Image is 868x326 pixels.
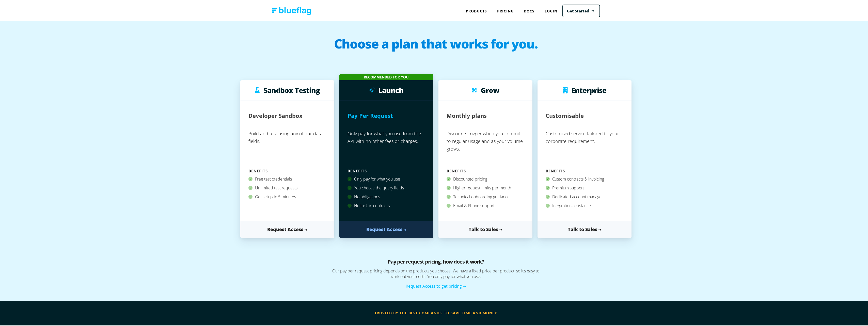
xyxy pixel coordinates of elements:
a: Request Access [240,220,334,237]
div: Custom contracts & invoicing [546,174,623,183]
div: Unlimited test requests [248,183,326,192]
p: Discounts trigger when you commit to regular usage and as your volume grows. [447,127,524,166]
a: Talk to Sales [538,220,632,237]
h2: Monthly plans [447,108,487,122]
h1: Choose a plan that works for you. [5,37,867,57]
p: Our pay per request pricing depends on the products you choose. We have a fixed price per product... [296,267,576,282]
div: You choose the query fields [348,183,425,192]
a: Pricing [492,5,519,15]
h2: Pay Per Request [348,108,393,122]
a: Login to Blue Flag application [540,5,562,15]
div: Only pay for what you use [348,174,425,183]
div: Free test credentials [248,174,326,183]
div: Discounted pricing [447,174,524,183]
h3: Grow [481,86,499,93]
h3: trusted by the best companies to save time and money [289,308,583,316]
div: Integration assistance [546,201,623,209]
img: Blue Flag logo [272,6,311,14]
div: No lock in contracts [348,201,425,209]
a: Get Started [562,4,600,17]
a: Docs [519,5,540,15]
div: Higher request limits per month [447,183,524,192]
div: No obligations [348,192,425,201]
p: Only pay for what you use from the API with no other fees or charges. [348,127,425,166]
div: Recommended for you [339,73,433,79]
a: Request Access to get pricing [406,283,466,288]
h3: Enterprise [572,86,607,93]
div: Products [461,5,492,15]
h3: Sandbox Testing [264,86,320,93]
div: Technical onboarding guidance [447,192,524,201]
div: Dedicated account manager [546,192,623,201]
p: Customised service tailored to your corporate requirement. [546,127,623,166]
h2: Customisable [546,108,584,122]
div: Email & Phone support [447,201,524,209]
div: Premium support [546,183,623,192]
p: Build and test using any of our data fields. [248,127,326,166]
h3: Launch [378,86,403,93]
a: Request Access [339,220,433,237]
h2: Developer Sandbox [248,108,303,122]
h3: Pay per request pricing, how does it work? [296,257,576,267]
div: Get setup in 5 minutes [248,192,326,201]
a: Talk to Sales [438,220,532,237]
